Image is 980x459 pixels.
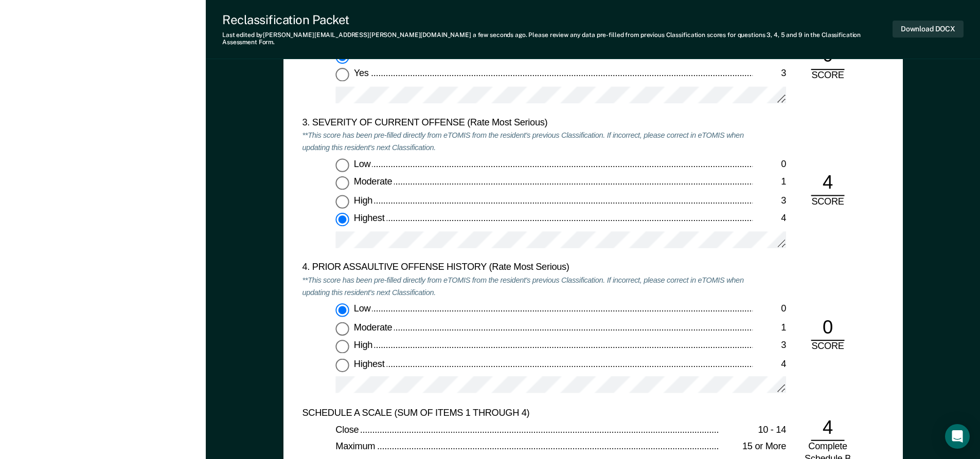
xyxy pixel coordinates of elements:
[335,303,349,317] input: Low0
[753,50,786,62] div: 0
[335,440,377,451] span: Maximum
[302,117,753,130] div: 3. SEVERITY OF CURRENT OFFENSE (Rate Most Serious)
[353,68,370,79] span: Yes
[353,321,394,332] span: Moderate
[302,130,743,152] em: **This score has been pre-filled directly from eTOMIS from the resident's previous Classification...
[353,213,386,223] span: Highest
[753,68,786,81] div: 3
[302,275,743,297] em: **This score has been pre-filled directly from eTOMIS from the resident's previous Classification...
[753,158,786,171] div: 0
[353,158,372,169] span: Low
[335,195,349,208] input: High3
[353,358,386,368] span: Highest
[803,341,852,353] div: SCORE
[353,176,394,187] span: Moderate
[753,340,786,352] div: 3
[945,424,970,449] div: Open Intercom Messenger
[335,176,349,190] input: Moderate1
[335,424,361,434] span: Close
[719,424,786,436] div: 10 - 14
[753,213,786,225] div: 4
[893,21,964,38] button: Download DOCX
[222,31,893,46] div: Last edited by [PERSON_NAME][EMAIL_ADDRESS][PERSON_NAME][DOMAIN_NAME] . Please review any data pr...
[353,303,372,314] span: Low
[302,407,753,419] div: SCHEDULE A SCALE (SUM OF ITEMS 1 THROUGH 4)
[753,303,786,316] div: 0
[753,195,786,207] div: 3
[719,440,786,453] div: 15 or More
[335,321,349,335] input: Moderate1
[335,50,349,63] input: No0
[302,262,753,274] div: 4. PRIOR ASSAULTIVE OFFENSE HISTORY (Rate Most Serious)
[335,68,349,82] input: Yes3
[811,316,844,341] div: 0
[811,171,844,196] div: 4
[753,358,786,370] div: 4
[353,50,367,60] span: No
[222,12,893,27] div: Reclassification Packet
[811,416,844,441] div: 4
[335,213,349,226] input: Highest4
[753,321,786,334] div: 1
[335,340,349,353] input: High3
[335,158,349,172] input: Low0
[353,195,374,205] span: High
[803,196,852,209] div: SCORE
[753,176,786,189] div: 1
[353,340,374,350] span: High
[473,31,526,39] span: a few seconds ago
[335,358,349,371] input: Highest4
[803,69,852,82] div: SCORE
